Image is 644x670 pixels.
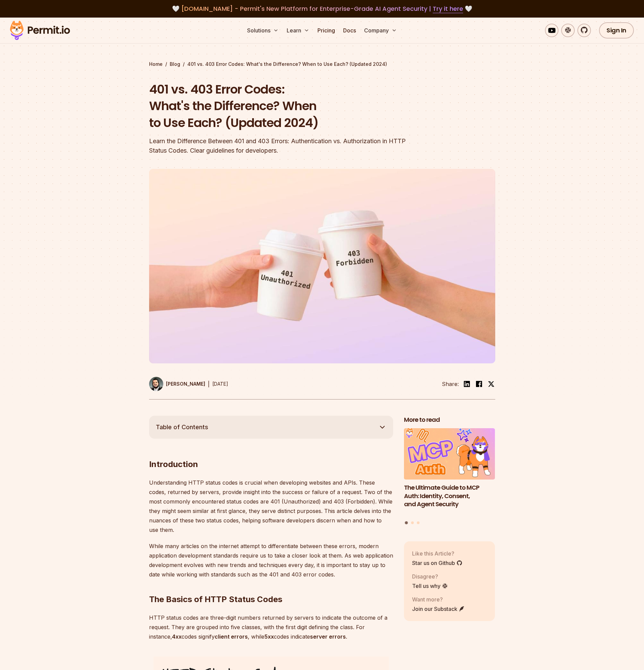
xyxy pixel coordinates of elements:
img: The Ultimate Guide to MCP Auth: Identity, Consent, and Agent Security [404,428,495,480]
span: Table of Contents [156,422,208,432]
img: facebook [475,380,483,388]
p: Want more? [412,595,465,603]
a: Pricing [315,24,338,37]
a: [PERSON_NAME] [149,377,205,391]
p: Like this Article? [412,549,462,558]
img: 401 vs. 403 Error Codes: What's the Difference? When to Use Each? (Updated 2024) [149,169,495,363]
p: [PERSON_NAME] [166,381,205,387]
a: Try it here [433,4,463,13]
p: While many articles on the internet attempt to differentiate between these errors, modern applica... [149,541,393,579]
div: Learn the Difference Between 401 and 403 Errors: Authentication vs. Authorization in HTTP Status ... [149,136,409,155]
button: Learn [284,24,312,37]
img: twitter [488,381,495,387]
time: [DATE] [212,381,228,387]
div: / / [149,61,495,68]
strong: server errors [310,633,346,640]
p: HTTP status codes are three-digit numbers returned by servers to indicate the outcome of a reques... [149,613,393,641]
button: Go to slide 2 [411,521,414,524]
div: 🤍 🤍 [16,4,628,14]
li: Share: [442,380,459,388]
button: Go to slide 1 [405,521,408,524]
span: [DOMAIN_NAME] - Permit's New Platform for Enterprise-Grade AI Agent Security | [181,4,463,13]
img: Gabriel L. Manor [149,377,163,391]
a: Sign In [599,22,634,38]
h2: Introduction [149,432,393,470]
a: Star us on Github [412,559,462,567]
p: Understanding HTTP status codes is crucial when developing websites and APIs. These codes, return... [149,478,393,535]
button: Table of Contents [149,416,393,439]
a: Tell us why [412,582,448,590]
a: Join our Substack [412,605,465,613]
strong: 5xx [264,633,274,640]
img: linkedin [463,380,471,388]
a: Home [149,61,163,68]
strong: client errors [215,633,248,640]
h2: The Basics of HTTP Status Codes [149,567,393,605]
a: Blog [170,61,180,68]
div: | [208,380,210,388]
button: Company [361,24,400,37]
a: Docs [340,24,359,37]
p: Disagree? [412,572,448,581]
button: Go to slide 3 [417,521,420,524]
strong: 4xx [172,633,182,640]
li: 1 of 3 [404,428,495,517]
h3: The Ultimate Guide to MCP Auth: Identity, Consent, and Agent Security [404,484,495,509]
h1: 401 vs. 403 Error Codes: What's the Difference? When to Use Each? (Updated 2024) [149,81,409,131]
h2: More to read [404,416,495,424]
img: Permit logo [7,19,73,42]
a: The Ultimate Guide to MCP Auth: Identity, Consent, and Agent SecurityThe Ultimate Guide to MCP Au... [404,428,495,517]
button: Solutions [244,24,281,37]
div: Posts [404,428,495,525]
